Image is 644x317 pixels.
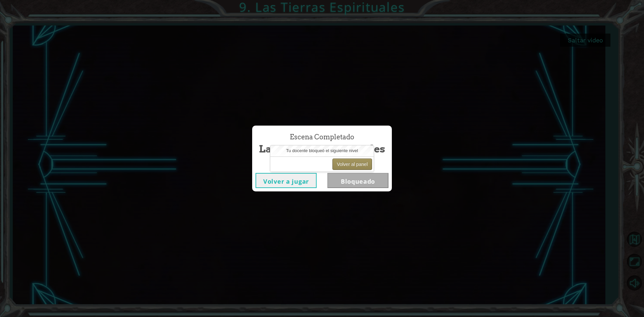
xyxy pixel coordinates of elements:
span: Las Tierras Espirituales [259,142,385,156]
span: Escena Completado [290,132,354,142]
button: Volver a jugar [256,173,317,188]
button: Bloqueado [327,173,388,188]
button: Volver al panel [332,158,372,170]
span: Tu docente bloqueó el siguiente nivel [286,148,358,153]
